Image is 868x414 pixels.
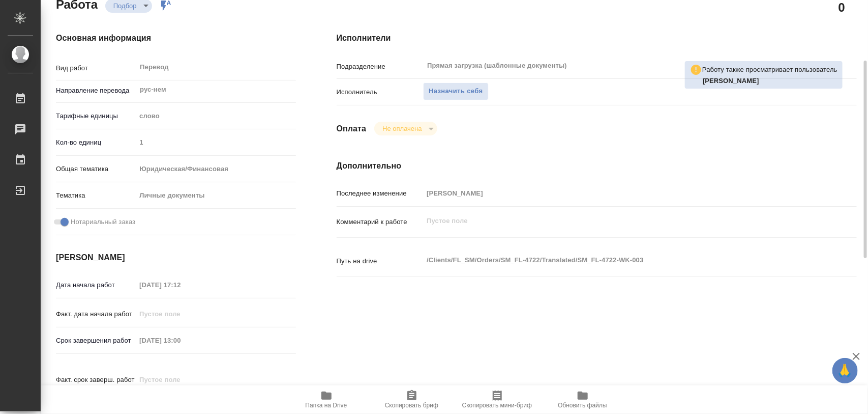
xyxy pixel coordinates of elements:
span: Папка на Drive [306,402,347,409]
button: Назначить себя [423,82,488,100]
p: Тарабановская Анастасия [703,76,837,86]
input: Пустое поле [136,307,225,321]
p: Направление перевода [56,86,136,96]
p: Путь на drive [337,256,424,266]
input: Пустое поле [136,135,295,150]
h4: Основная информация [56,32,296,44]
input: Пустое поле [136,372,225,387]
span: 🙏 [836,360,854,381]
h4: Дополнительно [337,160,857,172]
p: Кол-во единиц [56,137,136,148]
textarea: /Clients/FL_SM/Orders/SM_FL-4722/Translated/SM_FL-4722-WK-003 [423,252,813,269]
button: Скопировать мини-бриф [455,385,540,414]
button: Не оплачена [379,124,425,133]
button: 🙏 [832,358,858,383]
span: Обновить файлы [558,402,607,409]
p: Тарифные единицы [56,111,136,121]
input: Пустое поле [423,186,813,201]
p: Исполнитель [337,87,424,97]
p: Общая тематика [56,164,136,174]
span: Назначить себя [429,86,483,97]
button: Обновить файлы [540,385,625,414]
b: [PERSON_NAME] [703,77,759,85]
p: Комментарий к работе [337,217,424,227]
p: Срок завершения работ [56,336,136,346]
p: Вид работ [56,63,136,73]
div: Подбор [374,122,437,135]
p: Факт. срок заверш. работ [56,375,136,385]
h4: Оплата [337,123,367,135]
div: Личные документы [136,187,295,204]
button: Скопировать бриф [369,385,455,414]
p: Факт. дата начала работ [56,309,136,319]
div: слово [136,107,295,125]
span: Скопировать мини-бриф [462,402,532,409]
input: Пустое поле [136,278,225,292]
button: Подбор [110,2,140,10]
div: Юридическая/Финансовая [136,160,295,178]
span: Скопировать бриф [385,402,438,409]
p: Тематика [56,190,136,201]
span: Нотариальный заказ [71,217,135,227]
p: Подразделение [337,62,424,72]
p: Последнее изменение [337,188,424,199]
h4: Исполнители [337,32,857,44]
button: Папка на Drive [284,385,369,414]
input: Пустое поле [136,333,225,348]
h4: [PERSON_NAME] [56,252,296,264]
p: Дата начала работ [56,280,136,290]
